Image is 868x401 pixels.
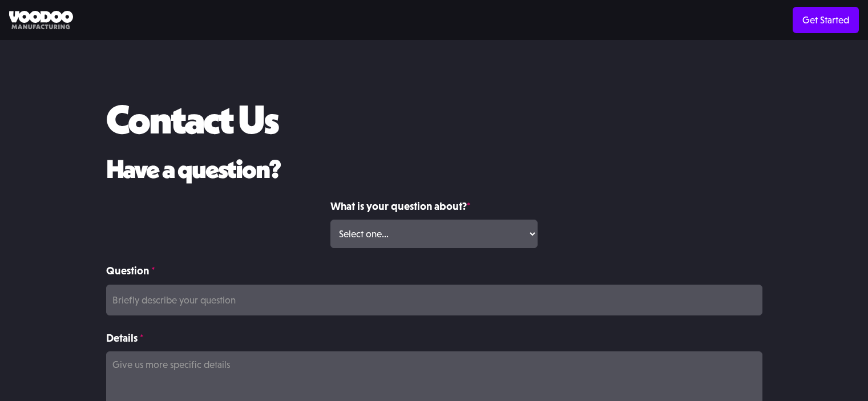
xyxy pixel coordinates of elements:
[106,285,762,315] input: Briefly describe your question
[106,331,138,344] strong: Details
[106,264,149,277] strong: Question
[330,198,538,214] label: What is your question about?
[106,155,762,184] h2: Have a question?
[106,97,278,141] h1: Contact Us
[793,7,859,33] a: Get Started
[9,11,73,30] img: Voodoo Manufacturing logo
